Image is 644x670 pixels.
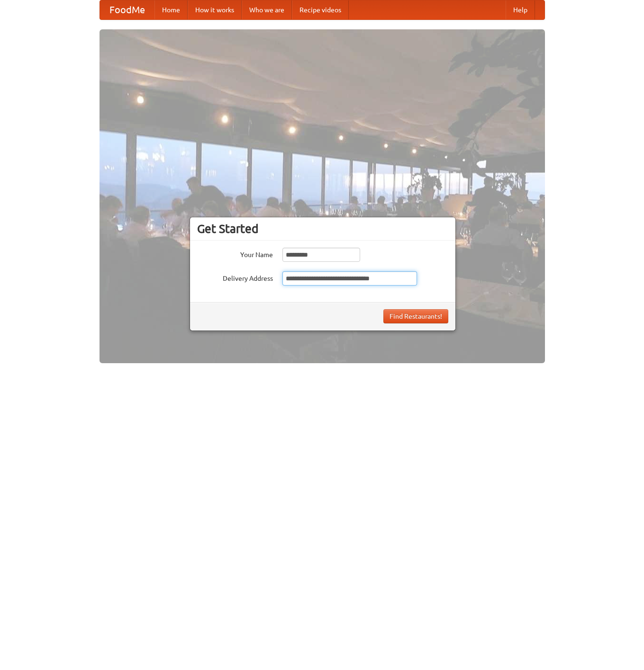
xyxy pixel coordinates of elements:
a: FoodMe [100,0,154,19]
a: How it works [188,0,242,19]
a: Who we are [242,0,292,19]
button: Find Restaurants! [383,309,448,323]
h3: Get Started [197,222,448,236]
a: Recipe videos [292,0,349,19]
label: Your Name [197,248,273,259]
a: Help [506,0,535,19]
label: Delivery Address [197,271,273,283]
a: Home [154,0,188,19]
